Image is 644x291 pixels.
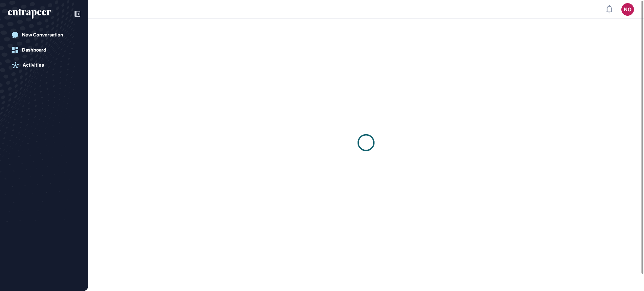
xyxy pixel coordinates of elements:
[621,3,634,16] button: NO
[22,32,63,38] div: New Conversation
[22,47,46,53] div: Dashboard
[8,59,80,71] a: Activities
[8,29,80,41] a: New Conversation
[8,9,51,19] div: entrapeer-logo
[23,62,44,68] div: Activities
[8,44,80,56] a: Dashboard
